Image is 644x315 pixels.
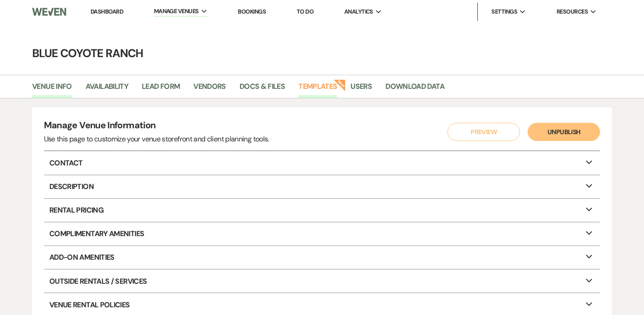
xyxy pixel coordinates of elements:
a: Dashboard [91,8,123,15]
a: Availability [86,81,128,98]
p: Description [44,175,601,198]
a: Docs & Files [240,81,285,98]
a: Lead Form [142,81,180,98]
button: Unpublish [528,123,600,141]
a: Download Data [385,81,444,98]
p: Complimentary Amenities [44,223,601,245]
p: Add-On Amenities [44,246,601,269]
span: Resources [557,7,588,16]
a: Venue Info [32,81,72,98]
button: Preview [447,123,520,141]
a: Templates [298,81,337,98]
span: Settings [491,7,517,16]
a: Users [351,81,372,98]
p: Contact [44,151,601,174]
a: Bookings [238,8,266,15]
p: Outside Rentals / Services [44,270,601,292]
img: Weven Logo [32,2,66,21]
a: Preview [445,123,518,141]
div: Use this page to customize your venue storefront and client planning tools. [44,134,269,145]
span: Analytics [344,7,373,16]
a: Vendors [193,81,226,98]
h4: Manage Venue Information [44,119,269,134]
strong: New [334,78,346,91]
a: To Do [297,8,313,15]
p: Rental Pricing [44,199,601,222]
span: Manage Venues [154,7,199,16]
